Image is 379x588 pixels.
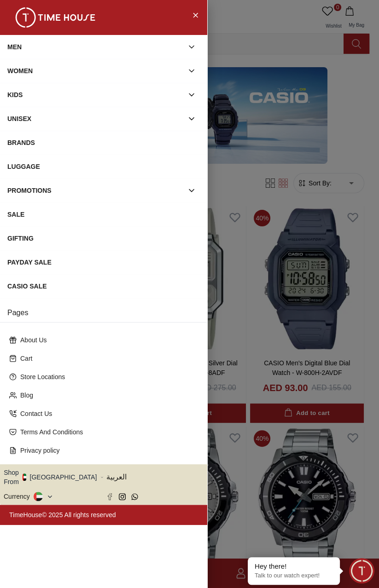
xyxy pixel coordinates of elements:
div: WOMEN [7,63,183,79]
button: Close Menu [188,7,203,22]
a: Facebook [106,493,113,500]
button: Shop From[GEOGRAPHIC_DATA] [4,468,104,486]
div: UNISEX [7,110,183,127]
span: العربية [106,472,204,483]
p: Privacy policy [20,446,194,455]
p: Contact Us [20,409,194,418]
p: Blog [20,391,194,400]
div: BRANDS [7,134,200,151]
div: Chat Widget [349,558,374,583]
div: Currency [4,492,34,501]
div: KIDS [7,86,183,103]
p: Cart [20,354,194,363]
div: CASIO SALE [7,278,200,294]
p: Terms And Conditions [20,427,194,437]
a: TimeHouse© 2025 All rights reserved [9,511,116,519]
div: MEN [7,39,183,55]
p: Talk to our watch expert! [255,572,333,580]
div: Hey there! [255,562,333,571]
a: Whatsapp [131,493,138,500]
button: العربية [106,468,204,486]
div: PAYDAY SALE [7,254,200,271]
div: GIFTING [7,230,200,247]
div: SALE [7,206,200,223]
p: Store Locations [20,372,194,381]
div: PROMOTIONS [7,182,183,199]
img: ... [9,7,101,28]
p: About Us [20,335,194,345]
a: Instagram [119,493,126,500]
img: United Arab Emirates [23,473,26,481]
div: LUGGAGE [7,158,200,175]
